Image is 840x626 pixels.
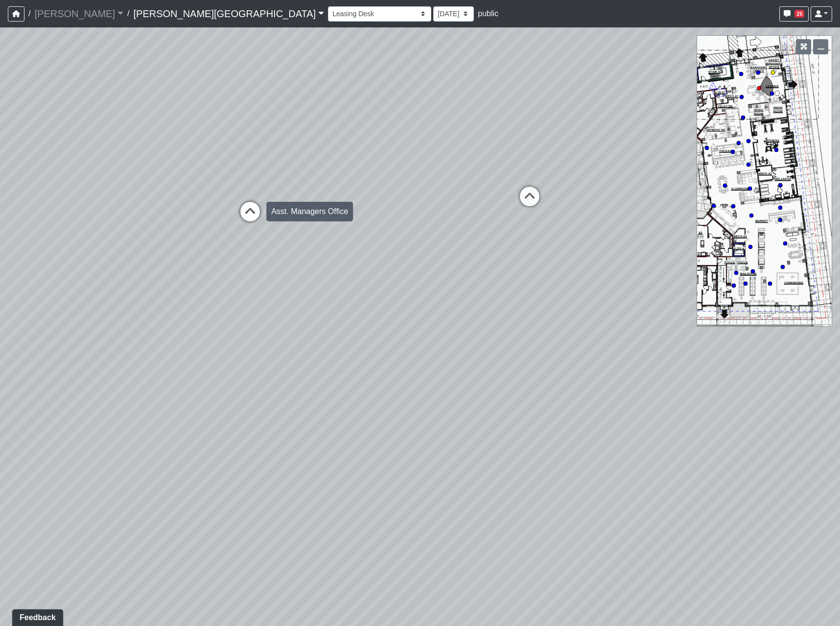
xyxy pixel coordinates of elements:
[24,4,34,24] span: /
[266,202,353,221] div: Asst. Managers Office
[478,9,498,18] span: public
[7,606,65,626] iframe: Ybug feedback widget
[779,6,809,22] button: 25
[34,4,123,24] a: [PERSON_NAME]
[133,4,324,24] a: [PERSON_NAME][GEOGRAPHIC_DATA]
[123,4,133,24] span: /
[794,10,804,18] span: 25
